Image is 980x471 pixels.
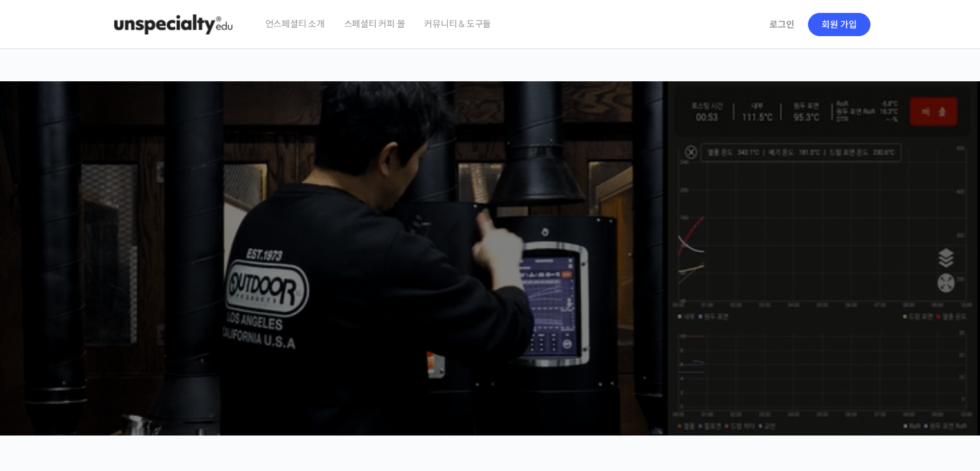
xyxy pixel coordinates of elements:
[808,13,870,36] a: 회원 가입
[13,197,968,263] p: [PERSON_NAME]을 다하는 당신을 위해, 최고와 함께 만든 커피 클래스
[13,268,968,286] p: 시간과 장소에 구애받지 않고, 검증된 커리큘럼으로
[762,10,802,39] a: 로그인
